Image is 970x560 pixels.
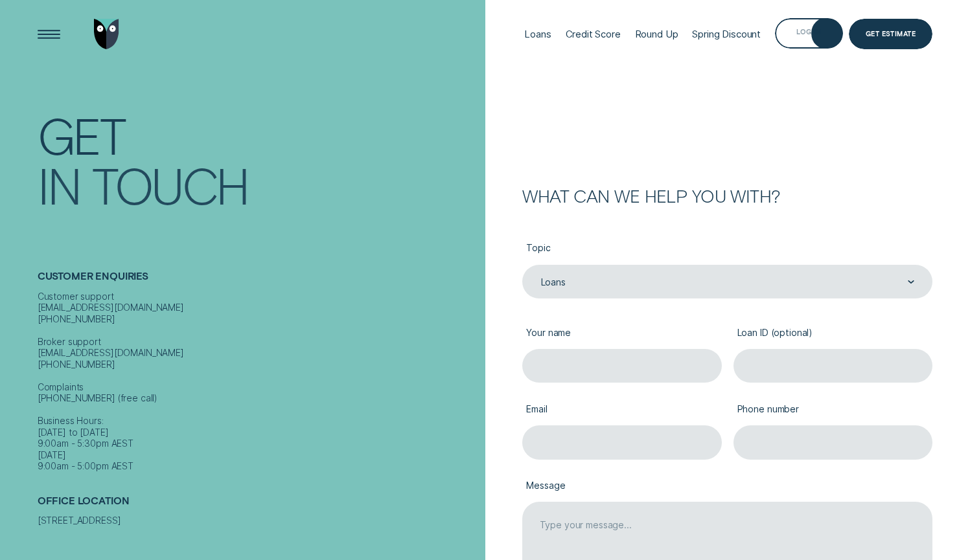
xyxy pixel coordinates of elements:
div: In [38,161,80,208]
label: Email [522,394,722,425]
div: [STREET_ADDRESS] [38,515,479,526]
label: Loan ID (optional) [733,318,933,349]
div: Get [38,111,124,159]
div: Credit Score [566,28,621,40]
button: Log in [775,18,843,49]
div: Touch [92,161,248,208]
div: Loans [524,28,551,40]
div: Round Up [635,28,678,40]
label: Phone number [733,394,933,425]
h2: Customer Enquiries [38,270,479,290]
div: Customer support [EMAIL_ADDRESS][DOMAIN_NAME] [PHONE_NUMBER] Broker support [EMAIL_ADDRESS][DOMAI... [38,291,479,472]
h2: What can we help you with? [522,187,932,204]
a: Get Estimate [849,19,933,49]
img: Wisr [94,19,119,49]
div: Spring Discount [692,28,761,40]
button: Open Menu [34,19,64,49]
label: Topic [522,233,932,264]
h1: Get In Touch [38,110,479,205]
h2: Office Location [38,495,479,515]
label: Message [522,471,932,502]
label: Your name [522,318,722,349]
div: Loans [541,276,566,288]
